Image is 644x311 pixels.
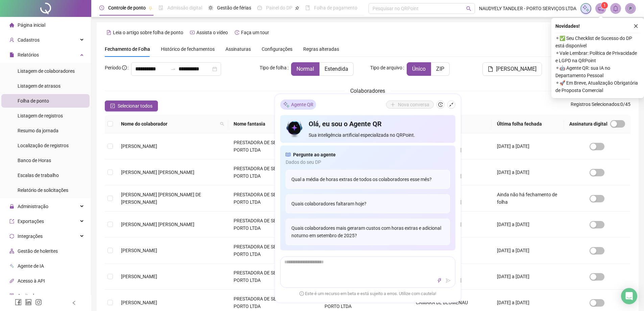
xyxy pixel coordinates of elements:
span: Este é um recurso em beta e está sujeito a erros. Utilize com cautela! [300,291,436,297]
span: NAUDYELY TANDLER - PORTO SERVIÇOS LTDA [479,5,576,12]
th: Última folha fechada [492,115,564,133]
img: icon [286,119,304,139]
span: Colaboradores [350,88,385,94]
span: file-done [159,5,163,10]
span: sun [208,5,213,10]
td: [DATE] a [DATE] [492,238,564,264]
span: ⚬ ✅ Seu Checklist de Sucesso do DP está disponível [555,35,640,49]
sup: 1 [601,2,608,9]
span: Assinatura digital [569,120,607,128]
span: Tipo de folha [260,64,287,71]
span: left [72,301,76,305]
span: Listagem de atrasos [18,83,61,89]
span: read [286,151,290,159]
span: facebook [15,299,22,306]
span: Painel do DP [266,5,292,10]
span: Relatórios [18,52,39,58]
span: [PERSON_NAME] [496,65,536,73]
span: Cadastros [18,37,40,43]
div: Quais colaboradores mais geraram custos com horas extras e adicional noturno em setembro de 2025? [286,219,450,245]
span: Fechamento de Folha [105,46,150,52]
img: sparkle-icon.fc2bf0ac1784a2077858766a79e2daf3.svg [582,5,590,12]
th: Nome fantasia [228,115,319,133]
span: Controle de ponto [108,5,146,10]
span: book [305,5,310,10]
span: Período [105,65,121,70]
span: sync [9,234,14,239]
span: Gestão de férias [217,5,251,10]
span: bell [613,5,619,12]
span: Relatório de solicitações [18,187,68,193]
span: ZIP [436,66,444,72]
div: Quais colaboradores faltaram hoje? [286,195,450,214]
span: notification [598,5,604,12]
span: [PERSON_NAME] [121,143,157,149]
span: Aceite de uso [18,293,45,298]
button: send [444,277,452,285]
span: [PERSON_NAME] [121,248,157,253]
span: user-add [9,38,14,42]
span: pushpin [148,6,152,10]
h4: Olá, eu sou o Agente QR [309,119,450,129]
span: Integrações [18,234,43,239]
button: [PERSON_NAME] [482,62,542,76]
span: Tipo de arquivo [370,64,402,71]
span: history [438,103,443,107]
span: [PERSON_NAME] [PERSON_NAME] DE [PERSON_NAME] [121,192,201,205]
span: lock [9,204,14,209]
span: file [488,66,493,72]
span: [PERSON_NAME] [121,300,157,305]
span: Exportações [18,219,44,224]
span: Assista o vídeo [196,30,228,35]
td: PRESTADORA DE SERVICOS DO PORTO LTDA [228,133,319,159]
span: info-circle [122,65,127,70]
span: Faça um tour [241,30,269,35]
button: thunderbolt [435,277,444,285]
div: Agente QR [280,100,316,110]
td: [DATE] a [DATE] [492,159,564,185]
span: Assinaturas [225,47,251,51]
span: Gestão de holerites [18,248,58,254]
span: Escalas de trabalho [18,173,59,178]
span: Registros Selecionados [571,102,619,107]
span: Folha de pagamento [314,5,357,10]
div: Qual a média de horas extras de todos os colaboradores esse mês? [286,170,450,189]
span: instagram [35,299,42,306]
span: Ainda não há fechamento de folha [497,192,557,205]
span: history [235,30,239,35]
span: Estendida [325,66,348,72]
span: exclamation-circle [300,291,304,296]
span: swap-right [170,66,176,72]
td: PRESTADORA DE SERVICOS DO PORTO LTDA [228,212,319,238]
span: Dados do seu DP [286,159,450,166]
span: pushpin [295,6,299,10]
td: [DATE] a [DATE] [492,212,564,238]
span: Pergunte ao agente [293,151,336,159]
div: Open Intercom Messenger [621,288,637,304]
span: Histórico de fechamentos [161,46,215,52]
td: PRESTADORA DE SERVICOS DO PORTO LTDA [228,185,319,212]
img: sparkle-icon.fc2bf0ac1784a2077858766a79e2daf3.svg [283,101,290,108]
span: Listagem de colaboradores [18,68,75,74]
span: linkedin [25,299,32,306]
span: Sua inteligência artificial especializada no QRPoint. [309,132,450,139]
span: shrink [449,103,454,107]
span: Resumo da jornada [18,128,58,133]
span: home [9,23,14,27]
span: [PERSON_NAME] [121,274,157,279]
span: audit [9,293,14,298]
span: youtube [190,30,195,35]
span: thunderbolt [437,279,442,283]
span: Nome do colaborador [121,120,217,128]
button: Selecionar todos [105,101,158,111]
span: Acesso à API [18,278,45,284]
span: Folha de ponto [18,98,49,104]
span: Agente de IA [18,263,44,269]
span: apartment [9,249,14,253]
td: PRESTADORA DE SERVICOS DO PORTO LTDA [228,159,319,185]
span: Admissão digital [167,5,202,10]
span: ⚬ Vale Lembrar: Política de Privacidade e LGPD na QRPoint [555,49,640,64]
span: ⚬ 🤖 Agente QR: sua IA no Departamento Pessoal [555,64,640,79]
td: PRESTADORA DE SERVICOS DO PORTO LTDA [228,264,319,290]
span: : 0 / 45 [571,101,630,111]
